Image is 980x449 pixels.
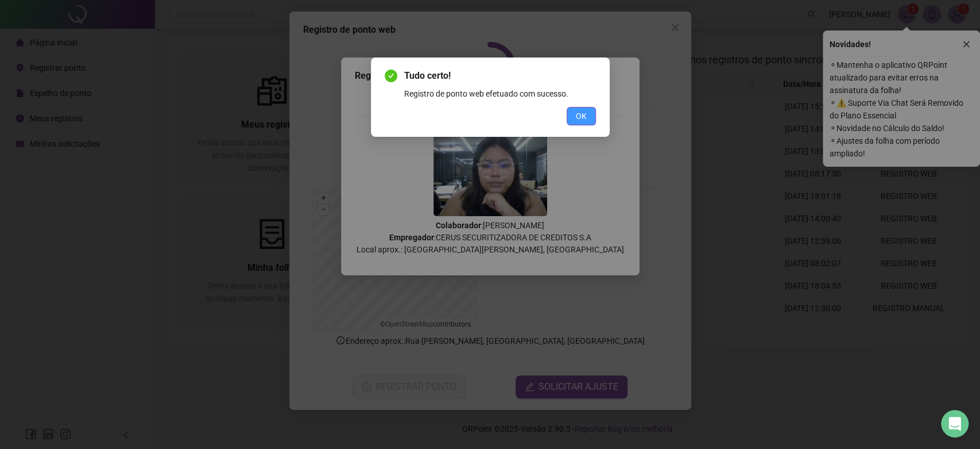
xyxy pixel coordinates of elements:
span: OK [576,110,587,122]
div: Open Intercom Messenger [941,410,969,438]
span: check-circle [385,70,397,82]
span: Tudo certo! [404,69,596,83]
button: OK [567,107,596,125]
div: Registro de ponto web efetuado com sucesso. [404,87,596,100]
